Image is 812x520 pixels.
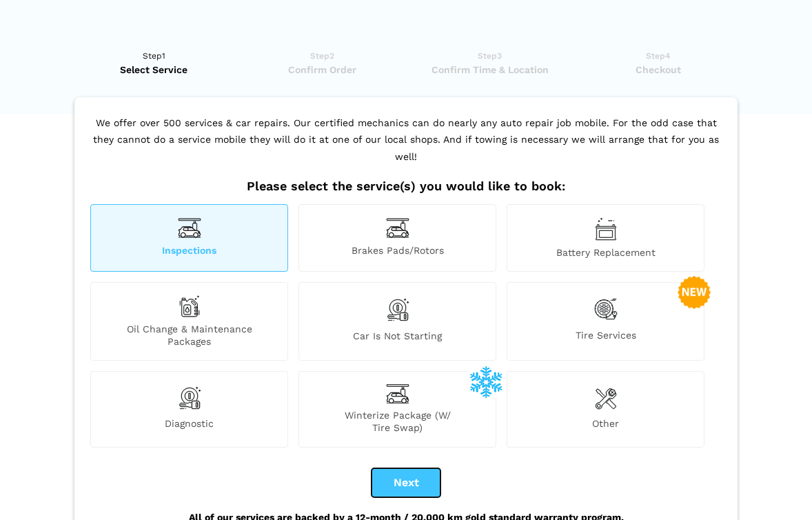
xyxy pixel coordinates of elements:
span: Select Service [74,63,234,77]
p: We offer over 500 services & car repairs. Our certified mechanics can do nearly any auto repair j... [87,114,725,179]
h2: Please select the service(s) you would like to book: [87,179,725,194]
button: Next [372,468,440,497]
a: Step4 [578,49,738,77]
span: Oil Change & Maintenance Packages [91,323,287,348]
a: Step1 [74,49,234,77]
span: Other [507,417,704,434]
span: Winterize Package (W/ Tire Swap) [299,409,496,434]
a: Step3 [410,49,569,77]
span: Confirm Order [243,63,402,77]
img: winterize-icon_1.png [469,365,503,398]
a: Step2 [243,49,402,77]
span: Inspections [91,244,287,259]
span: Tire Services [507,329,704,348]
span: Diagnostic [91,417,287,434]
span: Battery Replacement [507,246,704,259]
img: new-badge-2-48.png [678,276,711,309]
span: Brakes Pads/Rotors [299,244,496,259]
span: Checkout [578,63,738,77]
span: Confirm Time & Location [410,63,569,77]
span: Car is not starting [299,330,496,348]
